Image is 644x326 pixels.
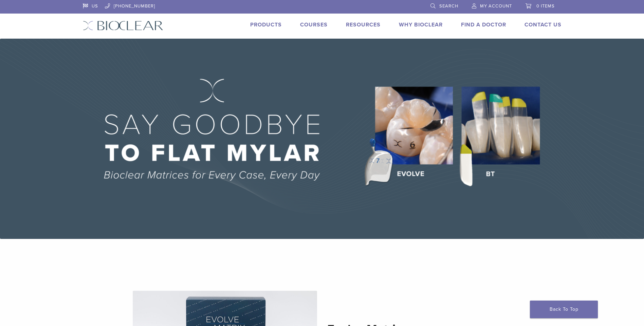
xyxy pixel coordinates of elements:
[83,21,163,30] img: Bioclear
[530,301,598,318] a: Back To Top
[399,21,443,28] a: Why Bioclear
[461,21,506,28] a: Find A Doctor
[439,3,458,9] span: Search
[525,21,562,28] a: Contact Us
[300,21,328,28] a: Courses
[536,3,555,9] span: 0 items
[346,21,381,28] a: Resources
[480,3,512,9] span: My Account
[250,21,282,28] a: Products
